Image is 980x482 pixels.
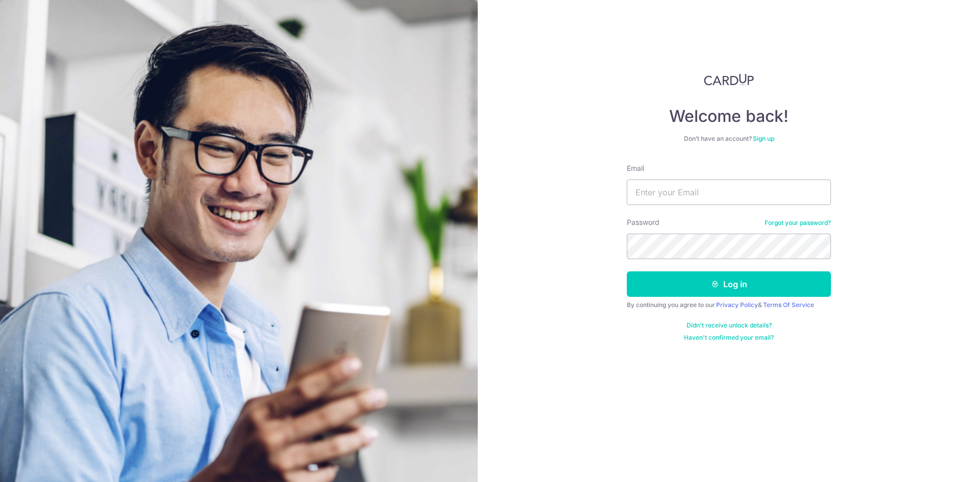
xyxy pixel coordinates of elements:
a: Sign up [753,135,774,142]
a: Haven't confirmed your email? [684,334,774,342]
label: Email [627,163,644,173]
a: Privacy Policy [716,301,758,309]
button: Log in [627,271,831,297]
div: By continuing you agree to our & [627,301,831,309]
a: Didn't receive unlock details? [687,321,772,329]
div: Don’t have an account? [627,135,831,143]
label: Password [627,217,659,227]
img: CardUp Logo [704,73,754,86]
h4: Welcome back! [627,106,831,126]
a: Terms Of Service [763,301,814,309]
input: Enter your Email [627,180,831,205]
a: Forgot your password? [765,219,831,227]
